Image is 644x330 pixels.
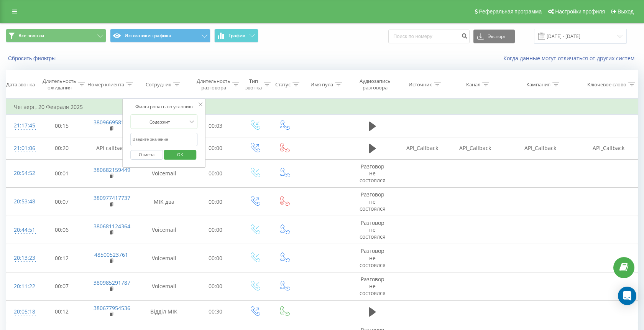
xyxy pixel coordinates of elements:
[6,29,106,43] button: Все звонки
[191,159,240,188] td: 00:00
[136,244,191,272] td: Voicemail
[94,166,130,173] a: 380682159449
[94,304,130,312] a: 380677954536
[14,166,30,181] div: 20:54:52
[473,30,515,43] button: Экспорт
[275,81,291,88] div: Статус
[37,272,86,301] td: 00:07
[37,244,86,272] td: 00:12
[94,251,128,258] a: 48500523761
[409,81,432,88] div: Источник
[14,251,30,266] div: 20:13:23
[37,159,86,188] td: 00:01
[191,188,240,216] td: 00:00
[191,216,240,244] td: 00:00
[94,194,130,201] a: 380977417737
[136,159,191,188] td: Voicemail
[136,216,191,244] td: Voicemail
[136,188,191,216] td: МІК два
[136,300,191,323] td: Відділ МІК
[191,137,240,159] td: 00:00
[94,223,130,230] a: 380681124364
[197,78,230,91] div: Длительность разговора
[6,55,59,62] button: Сбросить фильтры
[146,81,171,88] div: Сотрудник
[130,103,198,111] div: Фильтровать по условию
[245,78,262,91] div: Тип звонка
[37,188,86,216] td: 00:07
[43,78,76,91] div: Длительность ожидания
[396,137,449,159] td: API_Callback
[360,276,386,297] span: Разговор не состоялся
[555,8,605,15] span: Настройки профиля
[360,163,386,184] span: Разговор не состоялся
[479,8,542,15] span: Реферальная программа
[618,8,634,15] span: Выход
[356,78,394,91] div: Аудиозапись разговора
[587,81,626,88] div: Ключевое слово
[360,191,386,212] span: Разговор не состоялся
[501,137,580,159] td: API_Callback
[6,99,638,115] td: Четверг, 20 Февраля 2025
[449,137,501,159] td: API_Callback
[130,133,198,146] input: Введите значение
[14,279,30,294] div: 20:11:22
[110,29,210,43] button: Источники трафика
[388,30,470,43] input: Поиск по номеру
[191,272,240,301] td: 00:00
[191,244,240,272] td: 00:00
[37,216,86,244] td: 00:06
[228,33,245,38] span: График
[579,137,638,159] td: API_Callback
[37,300,86,323] td: 00:12
[37,115,86,137] td: 00:15
[191,115,240,137] td: 00:03
[136,272,191,301] td: Voicemail
[14,194,30,209] div: 20:53:48
[14,304,30,319] div: 20:05:18
[618,287,636,305] div: Open Intercom Messenger
[14,223,30,238] div: 20:44:51
[14,118,30,133] div: 21:17:45
[86,137,136,159] td: API callback
[164,150,197,160] button: OK
[18,33,44,39] span: Все звонки
[169,148,191,160] span: OK
[6,81,35,88] div: Дата звонка
[14,141,30,156] div: 21:01:06
[94,119,130,126] a: 380966958131
[360,219,386,240] span: Разговор не состоялся
[360,247,386,268] span: Разговор не состоялся
[310,81,333,88] div: Имя пула
[37,137,86,159] td: 00:20
[466,81,480,88] div: Канал
[214,29,258,43] button: График
[130,150,163,160] button: Отмена
[503,54,638,62] a: Когда данные могут отличаться от других систем
[94,279,130,286] a: 380985291787
[191,300,240,323] td: 00:30
[526,81,550,88] div: Кампания
[87,81,124,88] div: Номер клиента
